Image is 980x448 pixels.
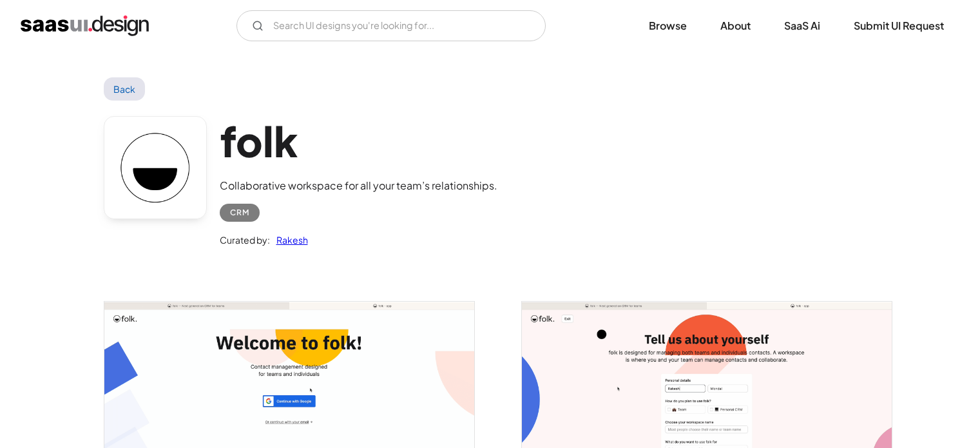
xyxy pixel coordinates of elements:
a: Browse [633,12,702,40]
input: Search UI designs you're looking for... [236,10,546,41]
a: Back [104,77,146,101]
div: Curated by: [220,232,270,248]
a: home [21,15,149,36]
a: About [705,12,766,40]
h1: folk [220,116,497,166]
a: Rakesh [270,232,308,248]
div: CRM [230,205,249,220]
a: Submit UI Request [838,12,959,40]
form: Email Form [236,10,546,41]
a: SaaS Ai [769,12,836,40]
div: Collaborative workspace for all your team’s relationships. [220,178,497,193]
